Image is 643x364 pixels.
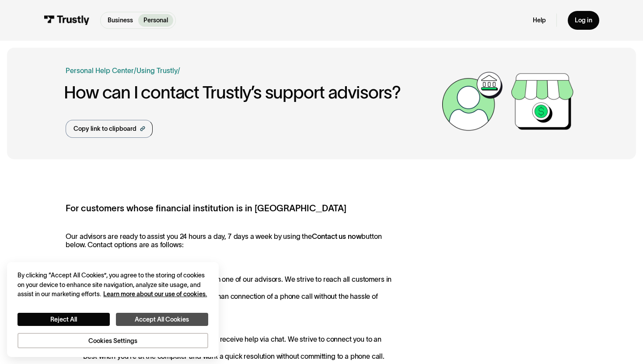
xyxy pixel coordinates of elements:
p: Submit a request to receive a call back from one of our advisors. We strive to reach all customer... [66,267,395,309]
div: Privacy [17,271,208,348]
a: Log in [568,11,599,30]
div: / [178,65,180,76]
p: Our advisors are ready to assist you 24 hours a day, 7 days a week by using the button below. Con... [66,232,395,249]
div: Log in [575,16,592,24]
a: Copy link to clipboard [66,120,152,138]
div: / [134,65,136,76]
a: Personal Help Center [66,65,134,76]
a: More information about your privacy, opens in a new tab [103,290,207,297]
p: Personal [143,16,168,25]
p: Connect to an advisor from your browser to receive help via chat. We strive to connect you to an ... [66,327,395,360]
button: Cookies Settings [17,333,208,348]
strong: For customers whose financial institution is in [GEOGRAPHIC_DATA] [66,203,346,213]
div: By clicking “Accept All Cookies”, you agree to the storing of cookies on your device to enhance s... [17,271,208,298]
strong: Contact us now [312,232,362,240]
div: Cookie banner [7,262,219,357]
a: Using Trustly [136,66,178,74]
button: Accept All Cookies [116,313,208,326]
a: Help [533,16,546,24]
button: Reject All [17,313,110,326]
p: Business [108,16,133,25]
h1: How can I contact Trustly’s support advisors? [64,83,437,102]
a: Business [102,14,138,27]
a: Personal [138,14,173,27]
img: Trustly Logo [44,15,90,25]
div: Copy link to clipboard [73,124,136,133]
